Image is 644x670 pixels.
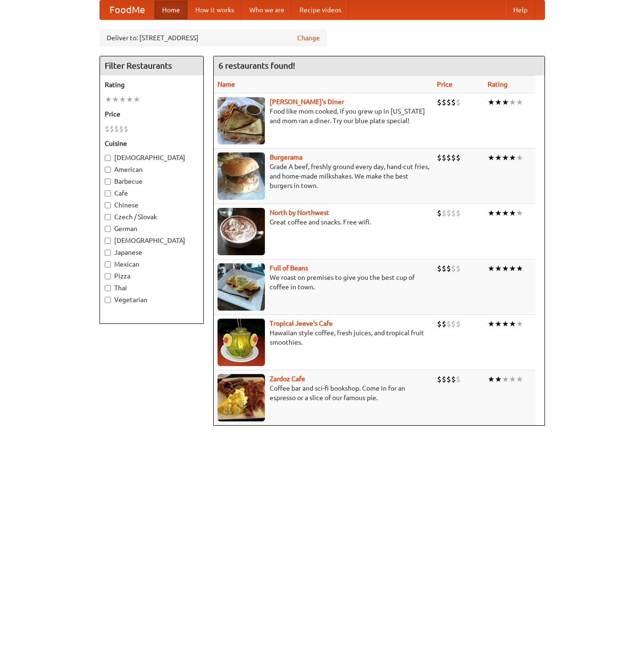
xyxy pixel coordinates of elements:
[516,152,523,163] li: ★
[105,179,111,185] input: Barbecue
[105,238,111,244] input: [DEMOGRAPHIC_DATA]
[516,208,523,218] li: ★
[516,374,523,384] li: ★
[437,80,453,88] a: Price
[270,264,308,272] a: Full of Beans
[516,97,523,107] li: ★
[105,177,199,186] label: Barbecue
[495,374,502,384] li: ★
[509,208,516,218] li: ★
[446,152,451,163] li: $
[105,261,111,268] input: Mexican
[270,98,344,106] b: [PERSON_NAME]'s Diner
[502,152,509,163] li: ★
[502,374,509,384] li: ★
[442,97,446,107] li: $
[105,202,111,208] input: Chinese
[488,97,495,107] li: ★
[270,375,305,383] b: Zardoz Cafe
[105,200,199,210] label: Chinese
[495,208,502,218] li: ★
[502,97,509,107] li: ★
[218,97,265,144] img: sallys.jpg
[446,208,451,218] li: $
[506,0,535,19] a: Help
[105,250,111,256] input: Japanese
[105,236,199,245] label: [DEMOGRAPHIC_DATA]
[218,374,265,421] img: zardoz.jpg
[124,124,128,134] li: $
[119,94,126,105] li: ★
[495,152,502,163] li: ★
[437,263,442,274] li: $
[109,124,114,134] li: $
[105,124,109,134] li: $
[495,97,502,107] li: ★
[105,190,111,197] input: Cafe
[437,152,442,163] li: $
[437,374,442,384] li: $
[516,319,523,329] li: ★
[446,263,451,274] li: $
[488,374,495,384] li: ★
[502,208,509,218] li: ★
[488,263,495,274] li: ★
[218,319,265,366] img: jeeves.jpg
[105,226,111,232] input: German
[270,320,333,327] a: Tropical Jeeve's Cafe
[451,263,456,274] li: $
[105,188,199,198] label: Cafe
[154,0,188,19] a: Home
[502,319,509,329] li: ★
[218,208,265,255] img: north.jpg
[218,152,265,200] img: burgerama.jpg
[292,0,349,19] a: Recipe videos
[516,263,523,274] li: ★
[119,124,124,134] li: $
[488,208,495,218] li: ★
[105,109,199,119] h5: Price
[442,152,446,163] li: $
[218,107,429,125] p: Food like mom cooked, if you grew up in [US_STATE] and mom ran a diner. Try our blue plate special!
[451,97,456,107] li: $
[509,374,516,384] li: ★
[456,152,461,163] li: $
[218,384,429,402] p: Coffee bar and sci-fi bookshop. Come in for an espresso or a slice of our famous pie.
[456,319,461,329] li: $
[114,124,119,134] li: $
[105,167,111,173] input: American
[451,319,456,329] li: $
[442,263,446,274] li: $
[105,165,199,174] label: American
[218,217,429,227] p: Great coffee and snacks. Free wifi.
[502,263,509,274] li: ★
[105,224,199,233] label: German
[456,97,461,107] li: $
[456,208,461,218] li: $
[509,263,516,274] li: ★
[437,208,442,218] li: $
[442,374,446,384] li: $
[105,285,111,291] input: Thai
[270,209,329,216] a: North by Northwest
[451,374,456,384] li: $
[105,212,199,222] label: Czech / Slovak
[495,319,502,329] li: ★
[218,80,235,88] a: Name
[488,152,495,163] li: ★
[126,94,133,105] li: ★
[509,319,516,329] li: ★
[446,319,451,329] li: $
[451,152,456,163] li: $
[242,0,292,19] a: Who we are
[446,97,451,107] li: $
[188,0,242,19] a: How it works
[218,328,429,347] p: Hawaiian style coffee, fresh juices, and tropical fruit smoothies.
[218,273,429,292] p: We roast on premises to give you the best cup of coffee in town.
[105,155,111,161] input: [DEMOGRAPHIC_DATA]
[105,214,111,220] input: Czech / Slovak
[112,94,119,105] li: ★
[105,153,199,162] label: [DEMOGRAPHIC_DATA]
